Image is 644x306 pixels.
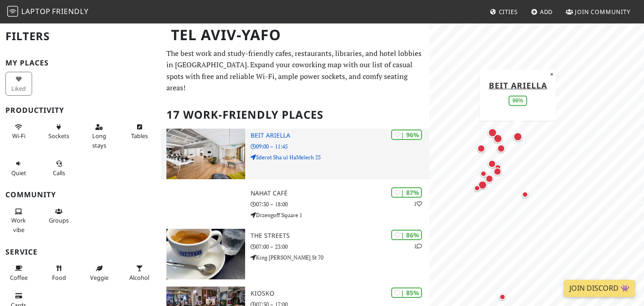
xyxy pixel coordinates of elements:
[5,156,32,180] button: Quiet
[414,199,422,208] p: 1
[391,187,422,198] div: | 87%
[251,200,430,209] p: 07:30 – 18:00
[46,120,72,144] button: Sockets
[495,143,507,154] div: Map marker
[499,8,518,16] span: Cities
[166,229,245,279] img: The Streets
[53,169,65,177] span: Video/audio calls
[251,253,430,262] p: King [PERSON_NAME] St 70
[489,79,547,90] a: Beit Ariella
[166,129,245,179] img: Beit Ariella
[483,173,495,185] div: Map marker
[21,6,51,16] span: Laptop
[52,6,88,16] span: Friendly
[131,132,148,140] span: Work-friendly tables
[391,287,422,298] div: | 85%
[161,229,429,279] a: The Streets | 86% 1 The Streets 07:00 – 23:00 King [PERSON_NAME] St 70
[251,190,430,197] h3: Nahat Café
[251,132,430,139] h3: Beit Ariella
[126,261,153,285] button: Alcohol
[86,261,113,285] button: Veggie
[564,280,635,297] a: Join Discord 👾
[527,4,557,20] a: Add
[52,274,66,282] span: Food
[251,153,430,162] p: Sderot Sha'ul HaMelech 25
[126,120,153,144] button: Tables
[251,242,430,251] p: 07:00 – 23:00
[497,292,508,302] div: Map marker
[46,261,72,285] button: Food
[509,95,527,106] div: 96%
[511,130,524,143] div: Map marker
[48,132,69,140] span: Power sockets
[414,242,422,250] p: 1
[7,4,89,20] a: LaptopFriendly LaptopFriendly
[164,23,427,47] h1: Tel Aviv-Yafo
[5,59,156,67] h3: My Places
[472,183,483,194] div: Map marker
[129,274,149,282] span: Alcohol
[486,4,521,20] a: Cities
[391,230,422,240] div: | 86%
[166,48,424,94] p: The best work and study-friendly cafes, restaurants, libraries, and hotel lobbies in [GEOGRAPHIC_...
[478,168,489,179] div: Map marker
[478,100,491,112] div: Map marker
[7,6,18,17] img: LaptopFriendly
[492,132,504,145] div: Map marker
[11,216,26,233] span: People working
[520,189,530,200] div: Map marker
[492,166,503,177] div: Map marker
[251,142,430,151] p: 09:00 – 11:45
[5,248,156,256] h3: Service
[575,8,630,16] span: Join Community
[486,126,499,139] div: Map marker
[548,69,556,79] button: Close popup
[5,23,156,50] h2: Filters
[540,8,553,16] span: Add
[86,120,113,153] button: Long stays
[5,120,32,144] button: Wi-Fi
[251,290,430,297] h3: Kiosko
[5,204,32,237] button: Work vibe
[476,179,489,191] div: Map marker
[166,101,424,129] h2: 17 Work-Friendly Places
[10,274,28,282] span: Coffee
[12,132,25,140] span: Stable Wi-Fi
[90,274,109,282] span: Veggie
[251,232,430,240] h3: The Streets
[5,261,32,285] button: Coffee
[5,190,156,199] h3: Community
[161,186,429,222] a: | 87% 1 Nahat Café 07:30 – 18:00 Dizengoff Square 1
[475,143,487,154] div: Map marker
[562,4,634,20] a: Join Community
[92,132,106,149] span: Long stays
[161,129,429,179] a: Beit Ariella | 96% Beit Ariella 09:00 – 11:45 Sderot Sha'ul HaMelech 25
[486,158,498,170] div: Map marker
[49,216,69,224] span: Group tables
[11,169,26,177] span: Quiet
[46,204,72,228] button: Groups
[251,211,430,219] p: Dizengoff Square 1
[46,156,72,180] button: Calls
[492,162,503,173] div: Map marker
[5,106,156,115] h3: Productivity
[391,130,422,140] div: | 96%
